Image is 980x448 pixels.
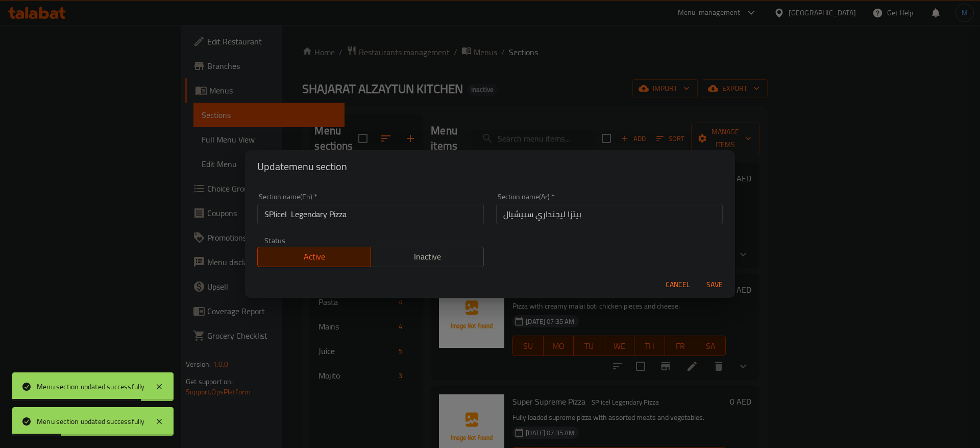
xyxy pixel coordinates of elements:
div: Menu section updated successfully [37,381,145,392]
span: Active [262,249,367,264]
button: Save [698,275,731,294]
h2: Update menu section [257,158,723,175]
input: Please enter section name(en) [257,204,484,224]
input: Please enter section name(ar) [496,204,723,224]
button: Inactive [371,247,484,267]
button: Cancel [661,275,694,294]
div: Menu section updated successfully [37,416,145,427]
span: Cancel [666,278,690,291]
button: Active [257,247,371,267]
span: Save [702,278,727,291]
span: Inactive [375,249,480,264]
